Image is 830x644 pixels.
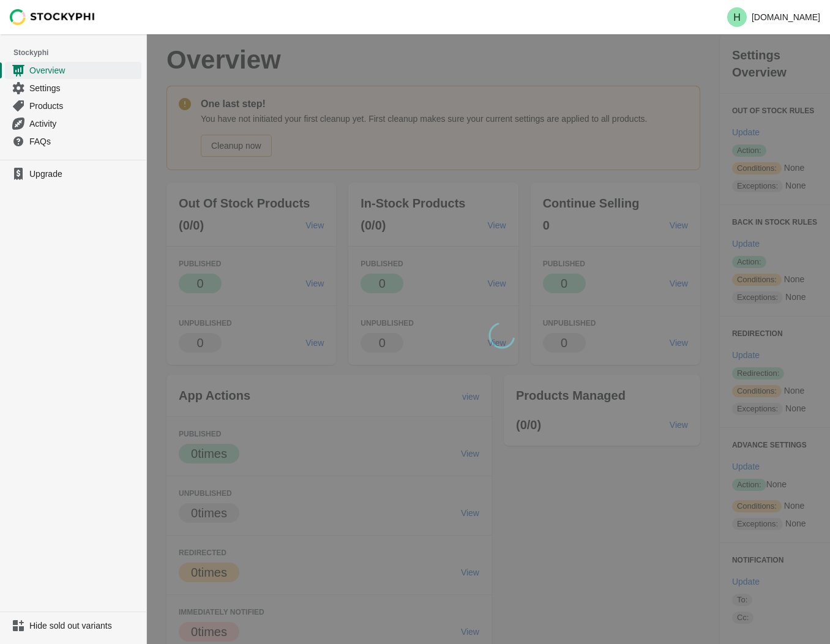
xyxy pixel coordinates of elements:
[29,64,139,77] span: Overview
[29,168,139,180] span: Upgrade
[5,61,141,79] a: Overview
[5,132,141,150] a: FAQs
[752,12,820,22] p: [DOMAIN_NAME]
[13,47,146,59] span: Stockyphi
[29,620,139,632] span: Hide sold out variants
[29,118,139,130] span: Activity
[5,617,141,634] a: Hide sold out variants
[722,5,825,29] button: Avatar with initials H[DOMAIN_NAME]
[733,12,741,23] text: H
[29,100,139,112] span: Products
[5,97,141,114] a: Products
[29,82,139,94] span: Settings
[10,9,95,25] img: Stockyphi
[5,79,141,97] a: Settings
[727,7,747,27] span: Avatar with initials H
[5,114,141,132] a: Activity
[5,165,141,182] a: Upgrade
[29,135,139,148] span: FAQs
